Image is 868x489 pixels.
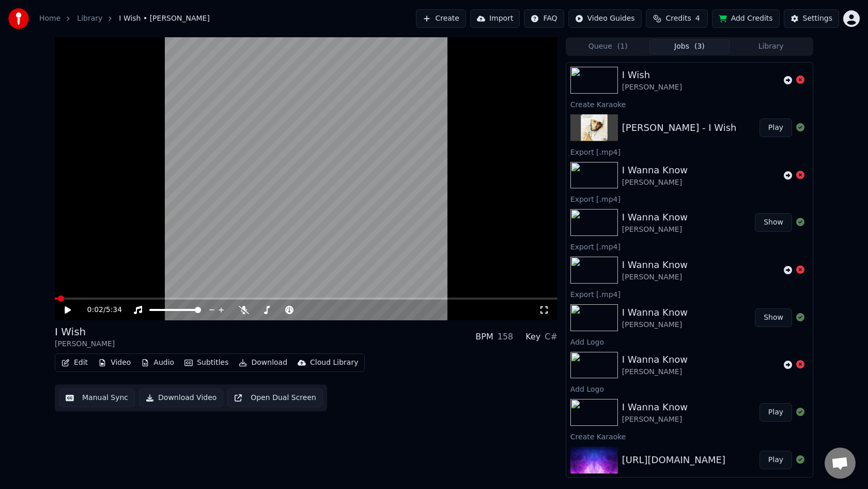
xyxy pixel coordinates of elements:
[119,13,210,24] span: I Wish • [PERSON_NAME]
[646,9,708,28] button: Credits4
[8,8,29,29] img: youka
[622,210,688,225] div: I Wanna Know
[760,451,792,469] button: Play
[137,355,178,370] button: Audio
[665,13,691,24] span: Credits
[470,9,520,28] button: Import
[87,305,112,315] div: /
[622,367,688,377] div: [PERSON_NAME]
[622,352,688,367] div: I Wanna Know
[622,414,688,425] div: [PERSON_NAME]
[566,430,813,442] div: Create Karaoke
[545,331,557,343] div: C#
[87,305,103,315] span: 0:02
[77,13,102,24] a: Library
[498,331,514,343] div: 158
[755,308,792,327] button: Show
[94,355,135,370] button: Video
[59,389,135,407] button: Manual Sync
[55,339,115,349] div: [PERSON_NAME]
[622,320,688,330] div: [PERSON_NAME]
[622,400,688,414] div: I Wanna Know
[622,82,682,93] div: [PERSON_NAME]
[566,240,813,253] div: Export [.mp4]
[622,121,737,135] div: [PERSON_NAME] - I Wish
[566,192,813,205] div: Export [.mp4]
[566,98,813,110] div: Create Karaoke
[622,453,725,467] div: [URL][DOMAIN_NAME]
[622,177,688,188] div: [PERSON_NAME]
[566,382,813,395] div: Add Logo
[622,163,688,177] div: I Wanna Know
[755,213,792,232] button: Show
[784,9,839,28] button: Settings
[524,9,564,28] button: FAQ
[649,39,731,54] button: Jobs
[39,13,60,24] a: Home
[106,305,122,315] span: 5:34
[694,41,705,52] span: ( 3 )
[567,39,649,54] button: Queue
[617,41,628,52] span: ( 1 )
[760,118,792,137] button: Play
[712,9,780,28] button: Add Credits
[525,331,540,343] div: Key
[622,305,688,320] div: I Wanna Know
[235,355,291,370] button: Download
[180,355,233,370] button: Subtitles
[622,272,688,283] div: [PERSON_NAME]
[622,258,688,272] div: I Wanna Know
[730,39,812,54] button: Library
[475,331,493,343] div: BPM
[760,403,792,422] button: Play
[695,13,700,24] span: 4
[568,9,642,28] button: Video Guides
[55,324,115,339] div: I Wish
[622,68,682,82] div: I Wish
[566,335,813,348] div: Add Logo
[566,288,813,300] div: Export [.mp4]
[566,145,813,158] div: Export [.mp4]
[803,13,832,24] div: Settings
[227,389,323,407] button: Open Dual Screen
[39,13,210,24] nav: breadcrumb
[310,358,358,368] div: Cloud Library
[825,448,856,479] a: Open chat
[416,9,466,28] button: Create
[57,355,92,370] button: Edit
[622,225,688,235] div: [PERSON_NAME]
[139,389,223,407] button: Download Video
